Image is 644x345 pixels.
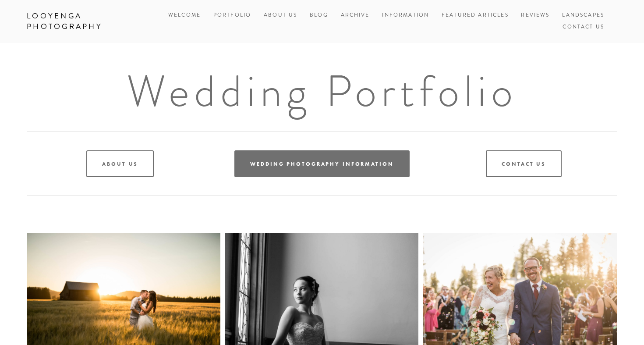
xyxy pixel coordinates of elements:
[486,150,562,177] a: Contact Us
[168,10,201,21] a: Welcome
[442,10,509,21] a: Featured Articles
[264,10,297,21] a: About Us
[382,11,429,19] a: Information
[213,11,251,19] a: Portfolio
[20,9,154,34] a: Looyenga Photography
[341,10,370,21] a: Archive
[521,10,549,21] a: Reviews
[86,150,154,177] a: About Us
[562,10,604,21] a: Landscapes
[563,21,604,33] a: Contact Us
[310,10,328,21] a: Blog
[234,150,409,177] a: Wedding Photography Information
[27,69,617,113] h1: Wedding Portfolio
